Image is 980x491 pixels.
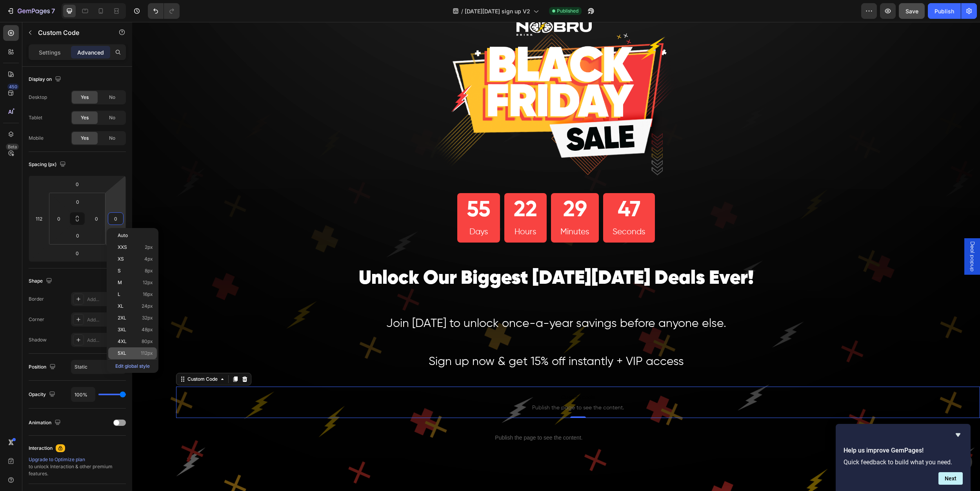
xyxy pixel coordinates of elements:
input: 0px [91,213,102,225]
span: 4px [144,256,153,262]
div: 450 [7,84,19,90]
span: 24px [142,303,153,309]
span: 2XL [118,315,126,321]
span: L [118,292,120,297]
div: to unlock Interaction & other premium features. [29,456,126,477]
div: Tablet [29,114,42,121]
span: Static [75,364,87,370]
p: Advanced [77,48,104,57]
div: Position [29,362,57,372]
span: 2px [145,245,153,250]
div: Custom Code [54,354,87,361]
input: 0px [70,196,85,208]
span: 48px [142,327,153,332]
div: Publish [935,7,954,15]
input: 0px [70,230,85,241]
span: XL [118,303,124,309]
p: Days [335,203,358,218]
p: Hours [382,203,405,218]
input: 0 [110,213,122,225]
div: Undo/Redo [148,3,180,19]
span: 112px [141,350,153,356]
div: Add... [87,316,124,323]
span: No [109,135,115,142]
div: Spacing (px) [29,159,67,170]
input: 0 [69,178,85,190]
span: XXS [118,245,127,250]
div: Desktop [29,94,47,101]
span: 80px [142,339,153,344]
span: Sign up now & get 15% off instantly + VIP access [296,334,552,346]
div: 29 [428,174,457,203]
p: Quick feedback to build what you need. [844,458,963,466]
button: Save [899,3,925,19]
p: 7 [51,6,55,16]
span: Join [DATE] to unlock once-a-year savings before anyone else. [254,296,594,308]
div: Corner [29,316,44,323]
p: Seconds [480,203,513,218]
input: 0 [69,247,85,259]
span: Custom code [44,371,848,380]
span: 16px [143,292,153,297]
span: S [118,268,121,274]
div: Shadow [29,336,47,343]
span: Auto [118,233,128,238]
span: Yes [81,135,89,142]
div: Opacity [29,389,57,400]
button: Hide survey [953,430,963,440]
button: Next question [938,472,963,485]
button: Publish [928,3,961,19]
div: Animation [29,418,62,428]
span: Unlock Our Biggest [DATE][DATE] Deals Ever! [227,247,622,266]
div: Mobile [29,135,44,142]
input: 5xl [33,213,45,225]
span: 8px [145,268,153,274]
span: Deal popup [836,219,844,250]
input: Auto [71,387,95,402]
div: Upgrade to Optimize plan [29,456,126,463]
span: / [461,7,463,15]
span: Save [905,8,918,15]
button: Static [71,360,126,374]
div: 55 [335,174,358,203]
span: No [109,94,115,101]
span: Published [557,7,578,15]
div: Interaction [29,445,53,452]
p: Publish the page to see the content. [198,412,615,420]
button: 7 [3,3,58,19]
span: [DATE][DATE] sign up V2 [465,7,530,15]
span: Yes [81,114,89,121]
span: No [109,114,115,121]
iframe: Design area [132,22,980,491]
div: Beta [6,144,19,150]
span: XS [118,256,124,262]
input: 0px [53,213,65,225]
div: Border [29,296,44,303]
span: 4XL [118,339,127,344]
div: Add... [87,337,124,344]
span: 3XL [118,327,126,332]
span: 5XL [118,350,126,356]
p: Minutes [428,203,457,218]
div: Display on [29,74,63,85]
div: 22 [382,174,405,203]
span: Publish the page to see the content. [44,382,848,390]
p: Edit global style [108,359,157,371]
div: Help us improve GemPages! [844,430,963,485]
span: 12px [143,280,153,285]
h2: Help us improve GemPages! [844,446,963,455]
span: Yes [81,94,89,101]
div: Shape [29,276,54,287]
p: Settings [39,48,61,57]
div: Add... [87,296,124,303]
span: M [118,280,122,285]
span: 32px [142,315,153,321]
p: Custom Code [38,28,105,37]
div: 47 [480,174,513,203]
